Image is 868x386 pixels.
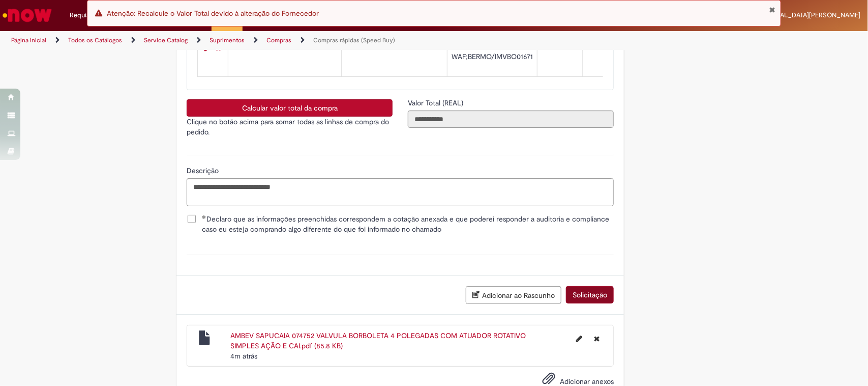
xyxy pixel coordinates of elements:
input: Valor Total (REAL) [408,111,614,128]
td: Sim [228,38,342,77]
a: AMBEV SAPUCAIA 074752 VALVULA BORBOLETA 4 POLEGADAS COM ATUADOR ROTATIVO SIMPLES AÇÃO E CAI.pdf (... [230,331,526,350]
span: Somente leitura - Valor Total (REAL) [408,98,465,107]
label: Somente leitura - Valor Total (REAL) [408,98,465,108]
td: 3 [537,38,583,77]
img: ServiceNow [1,5,53,25]
button: Solicitação [566,286,614,304]
button: Fechar Notificação [769,6,775,14]
ul: Trilhas de página [8,31,571,50]
span: Obrigatório Preenchido [202,215,206,219]
button: Calcular valor total da compra [187,99,393,117]
td: 241,43 [583,38,634,77]
span: Declaro que as informações preenchidas correspondem a cotação anexada e que poderei responder a a... [202,214,614,234]
button: Adicionar ao Rascunho [466,286,561,304]
p: Clique no botão acima para somar todas as linhas de compra do pedido. [187,117,393,137]
a: Service Catalog [144,36,188,44]
span: Atenção: Recalcule o Valor Total devido à alteração do Fornecedor [107,9,319,18]
button: Excluir AMBEV SAPUCAIA 074752 VALVULA BORBOLETA 4 POLEGADAS COM ATUADOR ROTATIVO SIMPLES AÇÃO E C... [588,330,606,347]
span: [MEDICAL_DATA][PERSON_NAME] [758,11,860,19]
a: Compras rápidas (Speed Buy) [313,36,395,44]
span: Requisições [70,10,105,20]
span: Adicionar anexos [560,377,614,386]
time: 28/08/2025 13:12:06 [230,351,257,361]
a: Página inicial [11,36,46,44]
td: 50028873 [342,38,447,77]
button: Editar nome de arquivo AMBEV SAPUCAIA 074752 VALVULA BORBOLETA 4 POLEGADAS COM ATUADOR ROTATIVO S... [570,330,588,347]
td: VALVULA BORB;4POL WAF;BERMO/IMVBO01671 [447,38,537,77]
a: Todos os Catálogos [68,36,122,44]
span: 4m atrás [230,351,257,361]
textarea: Descrição [187,178,614,206]
a: Suprimentos [209,36,245,44]
span: Descrição [187,166,221,175]
a: Compras [266,36,291,44]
